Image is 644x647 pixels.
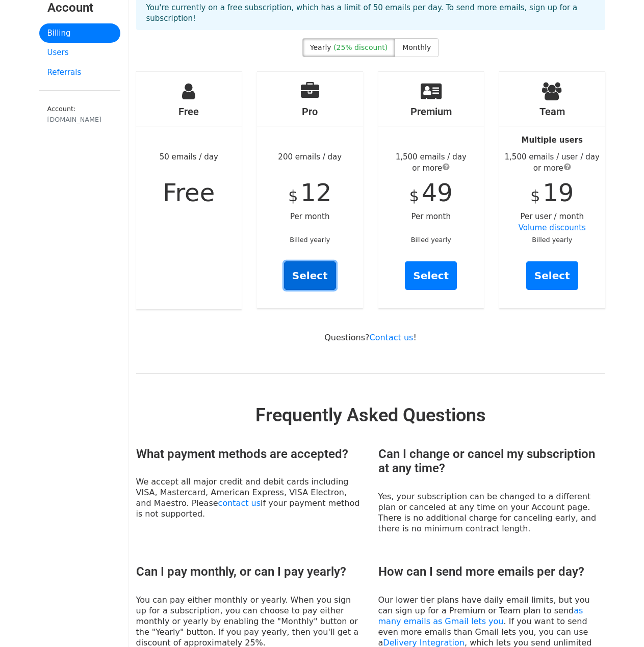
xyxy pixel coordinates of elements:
div: 50 emails / day [136,72,242,309]
small: Billed yearly [532,236,572,244]
strong: Multiple users [522,136,583,145]
small: Billed yearly [290,236,330,244]
a: Billing [39,23,120,43]
span: $ [530,187,540,205]
small: Billed yearly [411,236,451,244]
iframe: Chat Widget [593,598,644,647]
div: Per month [378,72,484,308]
a: Select [526,261,578,290]
div: Per user / month [499,72,605,308]
a: Users [39,43,120,63]
a: Contact us [370,333,414,342]
div: 1,500 emails / day or more [378,151,484,174]
span: 49 [422,178,453,207]
h4: Premium [378,105,484,118]
h3: What payment methods are accepted? [136,447,363,462]
h3: Can I change or cancel my subscription at any time? [378,447,605,476]
span: (25% discount) [333,43,388,51]
div: 200 emails / day Per month [257,72,363,308]
h4: Team [499,105,605,118]
div: 1,500 emails / user / day or more [499,151,605,174]
div: [DOMAIN_NAME] [47,115,112,124]
h2: Frequently Asked Questions [136,405,605,426]
a: Select [284,261,336,290]
h3: Account [47,1,112,15]
span: 19 [543,178,574,207]
span: $ [409,187,419,205]
p: We accept all major credit and debit cards including VISA, Mastercard, American Express, VISA Ele... [136,476,363,519]
h4: Free [136,105,242,118]
h3: Can I pay monthly, or can I pay yearly? [136,564,363,579]
a: as many emails as Gmail lets you [378,606,583,626]
span: 12 [300,178,331,207]
p: You're currently on a free subscription, which has a limit of 50 emails per day. To send more ema... [146,3,595,24]
p: Questions? ! [136,332,605,343]
span: $ [288,187,298,205]
div: 채팅 위젯 [593,598,644,647]
p: Yes, your subscription can be changed to a different plan or canceled at any time on your Account... [378,491,605,534]
span: Free [163,178,215,207]
h3: How can I send more emails per day? [378,564,605,579]
a: Referrals [39,63,120,83]
span: Monthly [402,43,431,51]
small: Account: [47,105,112,124]
span: Yearly [310,43,331,51]
a: contact us [218,498,261,508]
a: Select [405,261,457,290]
a: Volume discounts [519,223,586,232]
h4: Pro [257,105,363,118]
